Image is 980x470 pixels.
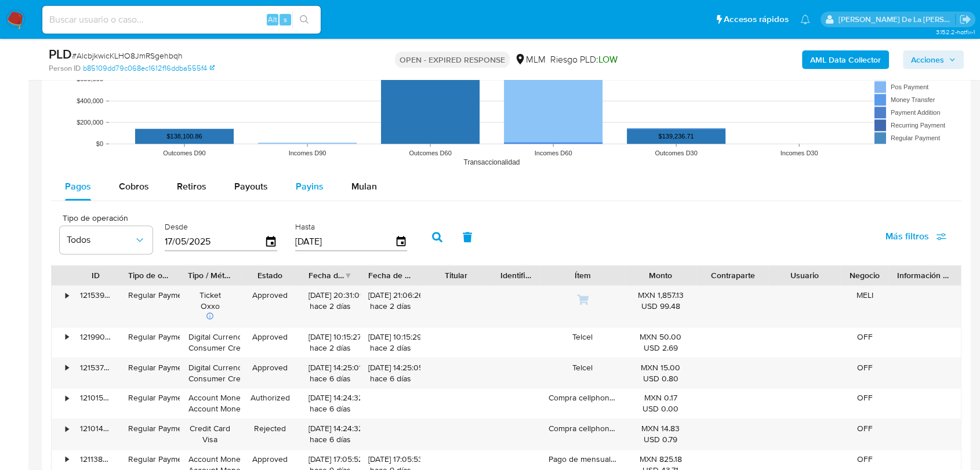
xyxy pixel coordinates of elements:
button: AML Data Collector [802,50,889,69]
button: search-icon [292,12,316,28]
span: Riesgo PLD: [550,53,618,66]
b: Person ID [49,63,81,74]
span: Accesos rápidos [724,13,789,25]
a: b85109dd79c068ec1612f16ddba555f4 [83,63,215,74]
p: OPEN - EXPIRED RESPONSE [395,52,510,68]
a: Notificaciones [800,14,810,24]
span: Acciones [911,50,944,69]
div: MLM [514,53,546,66]
input: Buscar usuario o caso... [42,12,321,27]
p: javier.gutierrez@mercadolibre.com.mx [839,14,956,25]
b: PLD [49,45,72,63]
a: Salir [959,13,971,25]
span: LOW [598,53,618,66]
button: Acciones [903,50,964,69]
span: 3.152.2-hotfix-1 [935,27,974,37]
span: s [284,14,287,25]
b: AML Data Collector [810,50,881,69]
span: # AlcbjkwicKLHO8JmRSgehbqh [72,50,183,61]
span: Alt [268,14,277,25]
